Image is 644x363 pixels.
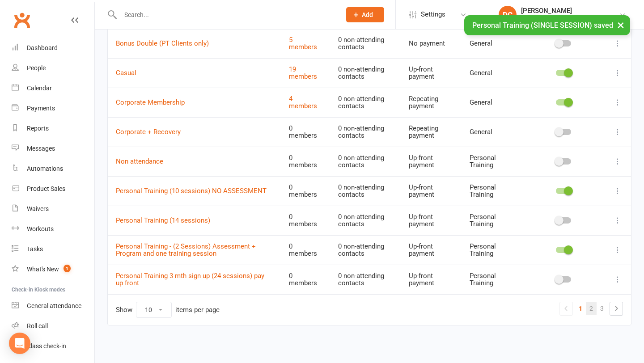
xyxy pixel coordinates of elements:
td: General [462,88,523,117]
span: 1 [64,265,71,272]
td: Up-front payment [401,265,462,294]
div: Payments [27,105,55,112]
td: General [462,29,523,58]
a: Class kiosk mode [12,336,94,356]
a: 4 members [289,95,317,110]
a: What's New1 [12,259,94,279]
a: Workouts [12,219,94,239]
div: Powerhouse Physiotherapy Pty Ltd [521,15,619,23]
a: Messages [12,139,94,159]
a: 5 members [289,36,317,51]
td: Up-front payment [401,58,462,88]
a: Roll call [12,316,94,336]
div: Dashboard [27,44,58,51]
div: [PERSON_NAME] [521,7,619,15]
a: Payments [12,98,94,118]
td: 0 members [281,235,330,265]
td: General [462,117,523,147]
div: Reports [27,125,49,132]
td: Up-front payment [401,206,462,235]
a: Non attendance [116,157,163,165]
a: 19 members [289,65,317,81]
a: Dashboard [12,38,94,58]
td: 0 non-attending contacts [330,206,400,235]
div: General attendance [27,302,81,309]
td: Personal Training [462,206,523,235]
div: Workouts [27,225,54,232]
td: Up-front payment [401,147,462,176]
td: Personal Training [462,235,523,265]
a: Tasks [12,239,94,259]
a: Product Sales [12,179,94,199]
td: 0 members [281,117,330,147]
a: Personal Training - (2 Sessions) Assessment + Program and one training session [116,242,256,258]
td: 0 non-attending contacts [330,117,400,147]
a: 2 [586,302,597,315]
div: DC [499,6,517,24]
div: Waivers [27,205,49,212]
a: Reports [12,118,94,139]
a: Waivers [12,199,94,219]
div: Product Sales [27,185,65,192]
td: Repeating payment [401,117,462,147]
td: 0 non-attending contacts [330,265,400,294]
td: Repeating payment [401,88,462,117]
div: Roll call [27,322,48,329]
div: Personal Training (SINGLE SESSION) saved [464,15,630,35]
input: Search... [118,8,335,21]
a: People [12,58,94,78]
button: × [613,15,629,34]
a: Clubworx [11,9,33,31]
td: Up-front payment [401,176,462,206]
a: 1 [575,302,586,315]
a: Automations [12,159,94,179]
div: Messages [27,145,55,152]
td: 0 non-attending contacts [330,58,400,88]
td: 0 members [281,147,330,176]
div: What's New [27,266,59,273]
span: Add [362,11,373,18]
a: Personal Training (10 sessions) NO ASSESSMENT [116,187,267,195]
span: Settings [421,4,445,25]
a: Corporate Membership [116,98,185,106]
a: Bonus Double (PT Clients only) [116,39,209,47]
td: No payment [401,29,462,58]
a: Corporate + Recovery [116,128,181,136]
td: 0 members [281,206,330,235]
td: Personal Training [462,265,523,294]
td: 0 non-attending contacts [330,176,400,206]
a: Calendar [12,78,94,98]
div: items per page [175,306,220,314]
td: 0 non-attending contacts [330,235,400,265]
button: Add [346,7,384,22]
div: Class check-in [27,342,66,350]
div: Automations [27,165,63,172]
td: 0 non-attending contacts [330,88,400,117]
div: Tasks [27,245,43,253]
td: 0 non-attending contacts [330,147,400,176]
div: Calendar [27,84,52,92]
a: Casual [116,69,136,77]
div: People [27,64,46,72]
td: Up-front payment [401,235,462,265]
td: Personal Training [462,147,523,176]
a: Personal Training (14 sessions) [116,216,210,224]
td: 0 non-attending contacts [330,29,400,58]
a: Personal Training 3 mth sign up (24 sessions) pay up front [116,272,264,287]
a: 3 [597,302,607,315]
td: General [462,58,523,88]
td: 0 members [281,176,330,206]
a: General attendance kiosk mode [12,296,94,316]
td: 0 members [281,265,330,294]
div: Open Intercom Messenger [9,333,30,354]
div: Show [116,302,220,318]
td: Personal Training [462,176,523,206]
